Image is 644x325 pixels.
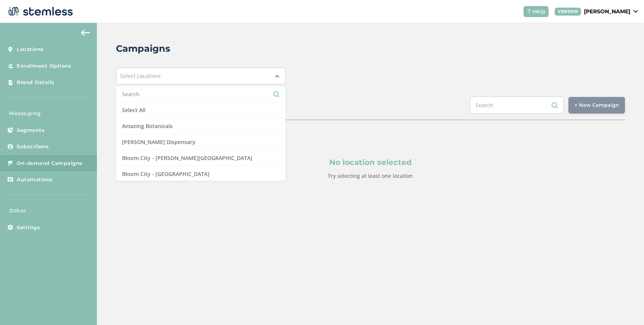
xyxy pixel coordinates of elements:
h2: Campaigns [116,42,170,55]
div: VENDOR [555,8,581,16]
p: No location selected [152,157,588,168]
span: Help [533,8,546,16]
input: Search [470,97,564,114]
iframe: Chat Widget [606,289,644,325]
span: Brand Details [17,79,54,86]
span: On-demand Campaigns [17,160,82,167]
img: logo-dark-0685b13c.svg [6,4,73,19]
img: icon_down-arrow-small-66adaf34.svg [633,10,638,13]
span: Subscribers [17,143,49,151]
li: Select All [116,102,285,118]
li: [PERSON_NAME] Dispensary [116,134,285,150]
img: icon-help-white-03924b79.svg [527,9,531,14]
span: Settings [17,224,40,231]
span: Locations [17,46,44,53]
p: [PERSON_NAME] [584,8,630,16]
li: Bloom City - [GEOGRAPHIC_DATA] [116,166,285,182]
span: Enrollment Options [17,62,71,70]
span: Segments [17,127,44,134]
span: Select Locations [120,72,161,79]
img: icon-arrow-back-accent-c549486e.svg [81,30,90,36]
input: Search [122,90,279,98]
li: Bloom City - [PERSON_NAME][GEOGRAPHIC_DATA] [116,150,285,166]
span: Automations [17,176,53,184]
label: Try selecting at least one location [328,172,413,179]
li: Amazing Botanicals [116,118,285,134]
